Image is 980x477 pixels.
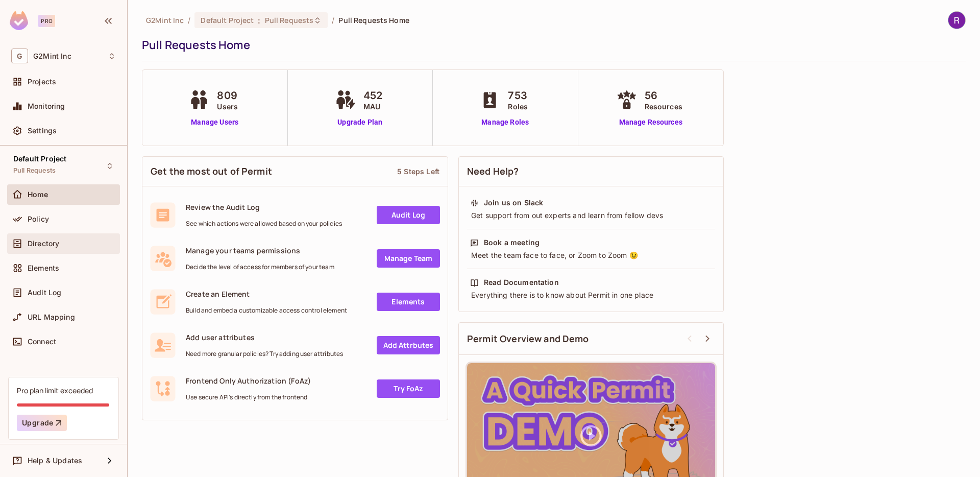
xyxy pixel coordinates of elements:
[186,350,343,358] span: Need more granular policies? Try adding user attributes
[377,249,440,268] a: Manage Team
[470,210,712,221] div: Get support from out experts and learn from fellow devs
[146,15,184,25] span: the active workspace
[186,289,347,299] span: Create an Element
[10,11,28,30] img: SReyMgAAAABJRU5ErkJggg==
[467,332,589,345] span: Permit Overview and Demo
[33,52,71,60] span: Workspace: G2Mint Inc
[186,117,243,128] a: Manage Users
[28,215,49,223] span: Policy
[28,127,57,135] span: Settings
[470,250,712,260] div: Meet the team face to face, or Zoom to Zoom 😉
[484,277,559,288] div: Read Documentation
[217,88,238,103] span: 809
[484,198,543,208] div: Join us on Slack
[28,313,75,321] span: URL Mapping
[186,393,311,401] span: Use secure API's directly from the frontend
[338,15,409,25] span: Pull Requests Home
[508,101,528,112] span: Roles
[484,237,540,248] div: Book a meeting
[363,101,382,112] span: MAU
[265,15,314,25] span: Pull Requests
[17,386,93,395] div: Pro plan limit exceeded
[11,49,28,63] span: G
[363,88,382,103] span: 452
[614,117,688,128] a: Manage Resources
[188,15,190,25] li: /
[467,165,519,178] span: Need Help?
[186,246,334,255] span: Manage your teams permissions
[377,379,440,398] a: Try FoAz
[186,376,311,386] span: Frontend Only Authorization (FoAz)
[186,220,342,228] span: See which actions were allowed based on your policies
[186,332,343,342] span: Add user attributes
[377,336,440,354] a: Add Attrbutes
[333,117,387,128] a: Upgrade Plan
[645,101,682,112] span: Resources
[201,15,254,25] span: Default Project
[217,101,238,112] span: Users
[151,165,272,178] span: Get the most out of Permit
[645,88,682,103] span: 56
[28,264,59,272] span: Elements
[377,293,440,311] a: Elements
[508,88,528,103] span: 753
[142,37,961,53] div: Pull Requests Home
[28,190,48,199] span: Home
[17,415,67,431] button: Upgrade
[186,263,334,271] span: Decide the level of access for members of your team
[38,15,55,27] div: Pro
[28,457,82,465] span: Help & Updates
[470,290,712,300] div: Everything there is to know about Permit in one place
[397,166,439,176] div: 5 Steps Left
[257,16,261,25] span: :
[186,306,347,315] span: Build and embed a customizable access control element
[377,206,440,224] a: Audit Log
[28,78,56,86] span: Projects
[332,15,334,25] li: /
[13,166,56,175] span: Pull Requests
[13,155,66,163] span: Default Project
[186,202,342,212] span: Review the Audit Log
[948,12,965,29] img: Renato Rabdishta
[28,289,61,297] span: Audit Log
[28,240,59,248] span: Directory
[477,117,533,128] a: Manage Roles
[28,102,65,110] span: Monitoring
[28,338,56,346] span: Connect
